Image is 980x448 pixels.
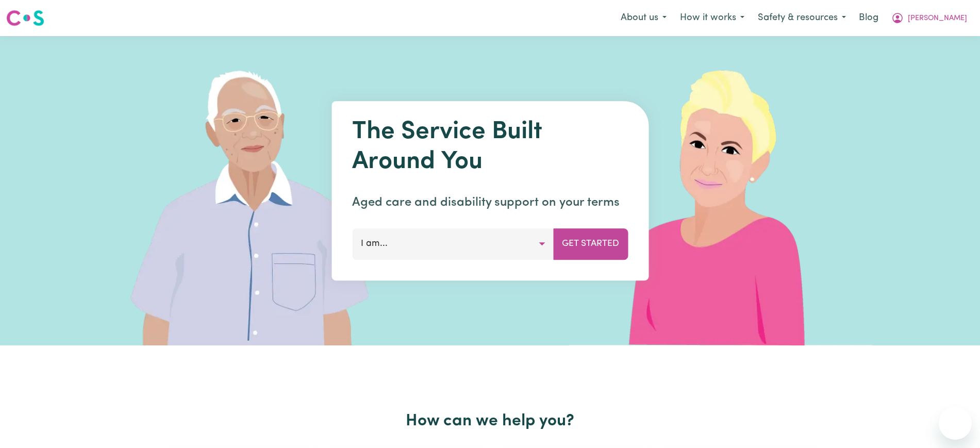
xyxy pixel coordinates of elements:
button: Safety & resources [751,7,853,29]
button: About us [614,7,673,29]
a: Blog [853,7,885,29]
p: Aged care and disability support on your terms [352,193,628,212]
iframe: Button to launch messaging window [939,407,972,440]
img: Careseekers logo [6,9,44,27]
a: Careseekers logo [6,6,44,30]
h2: How can we help you? [156,411,824,431]
button: I am... [352,228,554,259]
button: Get Started [553,228,628,259]
span: [PERSON_NAME] [908,13,967,24]
button: My Account [885,7,974,29]
h1: The Service Built Around You [352,118,628,177]
button: How it works [673,7,751,29]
